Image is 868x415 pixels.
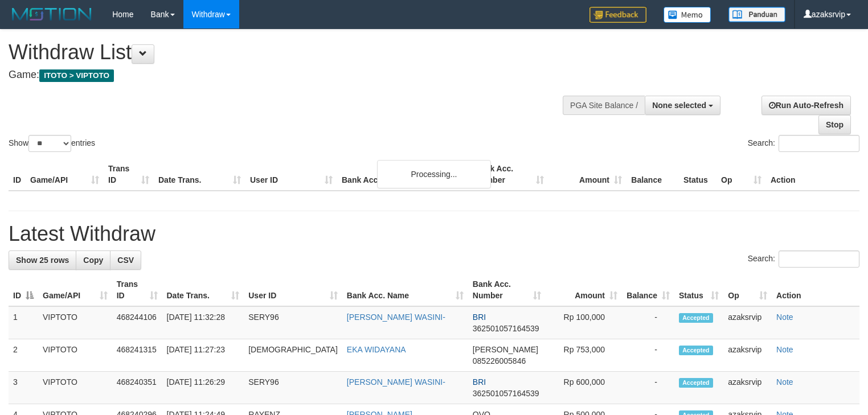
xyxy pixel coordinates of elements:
a: Note [776,345,793,354]
th: Trans ID: activate to sort column ascending [112,274,162,306]
h1: Withdraw List [9,41,567,64]
td: 2 [9,339,38,372]
td: Rp 600,000 [546,372,622,404]
th: Balance [627,158,679,191]
th: Status [679,158,716,191]
td: 3 [9,372,38,404]
a: [PERSON_NAME] WASINI- [347,313,445,322]
span: CSV [117,256,134,265]
th: Trans ID [104,158,154,191]
img: panduan.png [728,7,785,22]
td: azaksrvip [723,372,772,404]
a: [PERSON_NAME] WASINI- [347,377,445,387]
div: Processing... [377,160,491,188]
th: Amount [548,158,627,191]
th: Game/API [26,158,104,191]
td: VIPTOTO [38,339,112,372]
th: ID [9,158,26,191]
label: Search: [748,250,859,268]
a: Run Auto-Refresh [761,96,851,115]
td: azaksrvip [723,339,772,372]
a: Note [776,377,793,387]
img: Button%20Memo.svg [664,7,711,23]
a: Copy [76,250,110,270]
th: Game/API: activate to sort column ascending [38,274,112,306]
input: Search: [779,135,859,152]
th: Status: activate to sort column ascending [674,274,723,306]
td: Rp 100,000 [546,306,622,339]
td: 468244106 [112,306,162,339]
label: Search: [748,135,859,152]
label: Show entries [9,135,95,152]
td: - [622,339,674,372]
th: Date Trans.: activate to sort column ascending [162,274,244,306]
th: Bank Acc. Number [470,158,548,191]
h4: Game: [9,69,567,81]
th: Action [766,158,859,191]
span: Accepted [679,378,713,388]
div: PGA Site Balance / [563,96,645,115]
td: azaksrvip [723,306,772,339]
span: ITOTO > VIPTOTO [39,69,114,82]
img: MOTION_logo.png [9,6,95,23]
th: Op [716,158,766,191]
th: Bank Acc. Name: activate to sort column ascending [342,274,468,306]
td: SERY96 [244,306,342,339]
th: User ID [245,158,337,191]
td: - [622,306,674,339]
span: BRI [473,377,486,387]
img: Feedback.jpg [589,7,646,23]
th: ID: activate to sort column descending [9,274,38,306]
a: CSV [110,250,141,270]
td: 468241315 [112,339,162,372]
h1: Latest Withdraw [9,223,859,245]
td: [DATE] 11:26:29 [162,372,244,404]
th: Amount: activate to sort column ascending [546,274,622,306]
td: [DEMOGRAPHIC_DATA] [244,339,342,372]
td: Rp 753,000 [546,339,622,372]
a: Note [776,313,793,322]
button: None selected [645,96,720,115]
a: EKA WIDAYANA [347,345,406,354]
span: BRI [473,313,486,322]
span: Copy [83,256,103,265]
td: - [622,372,674,404]
select: Showentries [28,135,71,152]
td: VIPTOTO [38,306,112,339]
th: Date Trans. [154,158,245,191]
td: [DATE] 11:27:23 [162,339,244,372]
span: Copy 362501057164539 to clipboard [473,324,539,333]
input: Search: [779,250,859,268]
th: Op: activate to sort column ascending [723,274,772,306]
td: [DATE] 11:32:28 [162,306,244,339]
td: VIPTOTO [38,372,112,404]
span: Copy 085226005846 to clipboard [473,356,526,365]
td: 1 [9,306,38,339]
th: Bank Acc. Name [337,158,470,191]
span: Accepted [679,346,713,355]
span: Copy 362501057164539 to clipboard [473,389,539,398]
span: None selected [652,101,706,110]
th: User ID: activate to sort column ascending [244,274,342,306]
span: [PERSON_NAME] [473,345,538,354]
a: Show 25 rows [9,250,76,270]
a: Stop [818,115,851,134]
td: 468240351 [112,372,162,404]
span: Accepted [679,313,713,323]
th: Bank Acc. Number: activate to sort column ascending [468,274,546,306]
td: SERY96 [244,372,342,404]
th: Balance: activate to sort column ascending [622,274,674,306]
th: Action [772,274,859,306]
span: Show 25 rows [16,256,69,265]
